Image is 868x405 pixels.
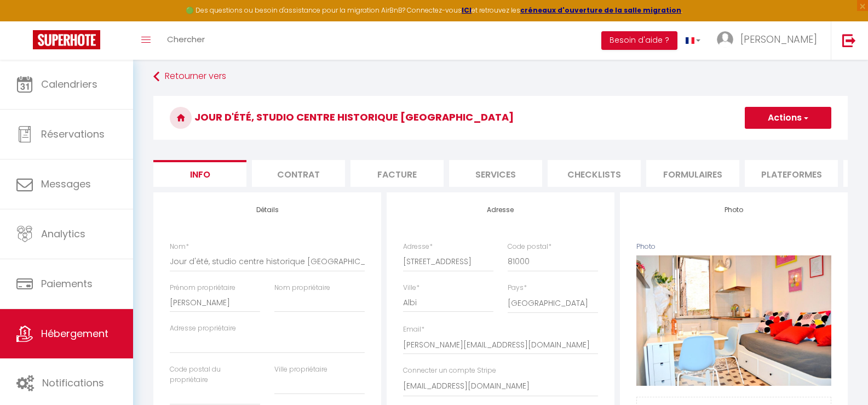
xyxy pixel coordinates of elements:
[449,160,542,187] li: Services
[601,31,677,50] button: Besoin d'aide ?
[403,324,424,335] label: Email
[170,242,189,252] label: Nom
[159,21,213,60] a: Chercher
[42,376,104,390] span: Notifications
[646,160,739,187] li: Formulaires
[745,160,838,187] li: Plateformes
[403,366,496,376] label: Connecter un compte Stripe
[167,33,205,45] span: Chercher
[842,33,856,47] img: logout
[717,31,733,48] img: ...
[41,227,85,241] span: Analytics
[403,242,433,252] label: Adresse
[33,30,100,49] img: Super Booking
[153,67,848,87] a: Retourner vers
[508,283,527,293] label: Pays
[41,77,97,91] span: Calendriers
[636,242,656,252] label: Photo
[153,160,246,187] li: Info
[274,364,327,375] label: Ville propriétaire
[170,323,236,334] label: Adresse propriétaire
[170,283,235,293] label: Prénom propriétaire
[709,21,831,60] a: ... [PERSON_NAME]
[41,327,108,340] span: Hébergement
[41,127,105,141] span: Réservations
[403,206,598,214] h4: Adresse
[274,283,330,293] label: Nom propriétaire
[462,5,472,15] a: ICI
[170,364,260,385] label: Code postal du propriétaire
[403,283,419,293] label: Ville
[41,277,93,290] span: Paiements
[508,242,551,252] label: Code postal
[9,4,42,37] button: Ouvrir le widget de chat LiveChat
[170,206,365,214] h4: Détails
[350,160,444,187] li: Facture
[153,96,848,140] h3: Jour d'été, studio centre historique [GEOGRAPHIC_DATA]
[740,32,817,46] span: [PERSON_NAME]
[548,160,641,187] li: Checklists
[252,160,345,187] li: Contrat
[636,206,831,214] h4: Photo
[520,5,681,15] a: créneaux d'ouverture de la salle migration
[41,177,91,191] span: Messages
[745,107,831,129] button: Actions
